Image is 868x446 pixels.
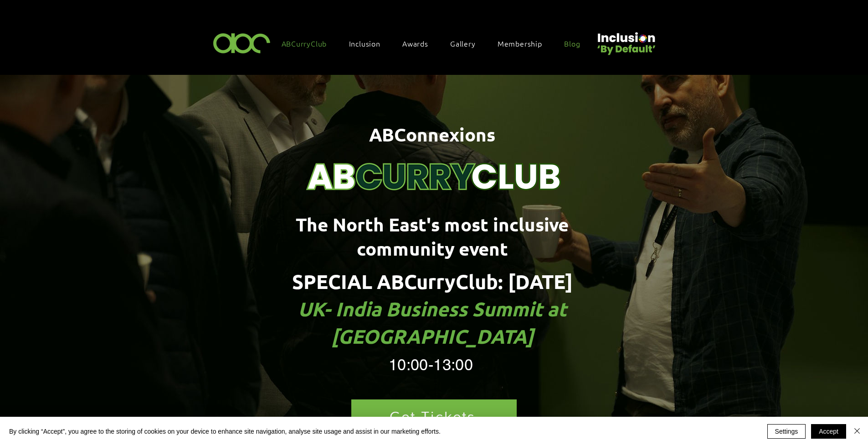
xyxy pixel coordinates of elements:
span: SPECIAL ABCurryClub: [292,269,503,294]
img: Untitled design (22).png [594,25,657,56]
nav: Site [277,34,594,53]
span: The North East's most inclusive community event [296,212,569,260]
span: By clicking “Accept”, you agree to the storing of cookies on your device to enhance site navigati... [9,427,441,436]
a: Get Tickets [351,399,517,433]
div: Inclusion [344,34,394,53]
span: Inclusion [349,38,380,48]
span: Awards [402,38,428,48]
a: ABCurryClub [277,34,341,53]
a: Membership [493,34,556,53]
img: Close [852,425,863,436]
div: Awards [398,34,442,53]
span: Get Tickets [390,408,476,424]
h1: : [232,268,632,351]
span: ABCurryClub [282,38,327,48]
button: Accept [811,424,846,439]
img: ABC-Logo-Blank-Background-01-01-2.png [211,29,273,56]
span: Blog [564,38,580,48]
span: 10:00-13:00 [389,356,473,374]
a: Blog [560,34,594,53]
a: Gallery [446,34,489,53]
span: UK- India Business Summit at [GEOGRAPHIC_DATA] [298,296,567,349]
button: Close [852,424,863,439]
span: Gallery [450,38,476,48]
img: Curry Club Brand (4).png [298,100,571,202]
span: Membership [498,38,542,48]
button: Settings [767,424,806,439]
span: [DATE] [508,269,573,294]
